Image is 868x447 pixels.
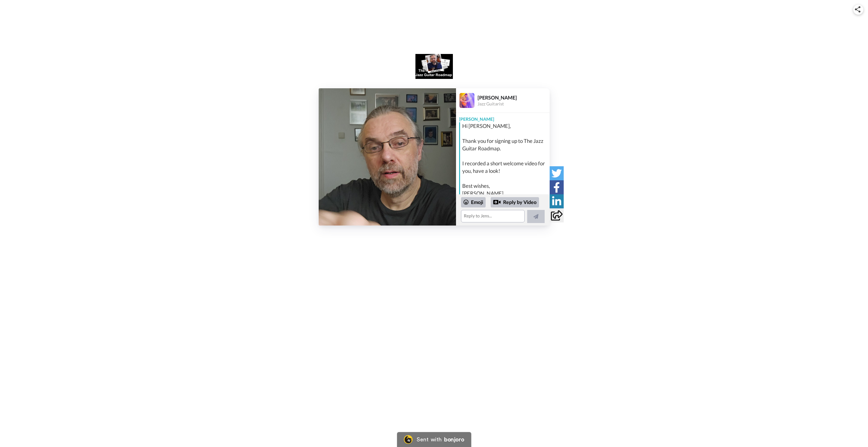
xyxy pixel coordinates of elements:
div: Hi [PERSON_NAME], Thank you for signing up to The Jazz Guitar Roadmap. I recorded a short welcome... [462,122,548,197]
div: [PERSON_NAME] [478,95,549,100]
img: ic_share.svg [855,6,861,12]
img: logo [415,54,453,79]
div: Reply by Video [493,198,501,206]
img: Profile Image [459,93,474,108]
div: [PERSON_NAME] [456,113,550,122]
img: fd03449a-9bdf-4810-898b-e1d42d50d9b6-thumb.jpg [319,88,456,226]
div: Reply by Video [491,197,539,208]
div: Emoji [461,197,486,207]
div: Jazz Guitarist [478,101,549,107]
